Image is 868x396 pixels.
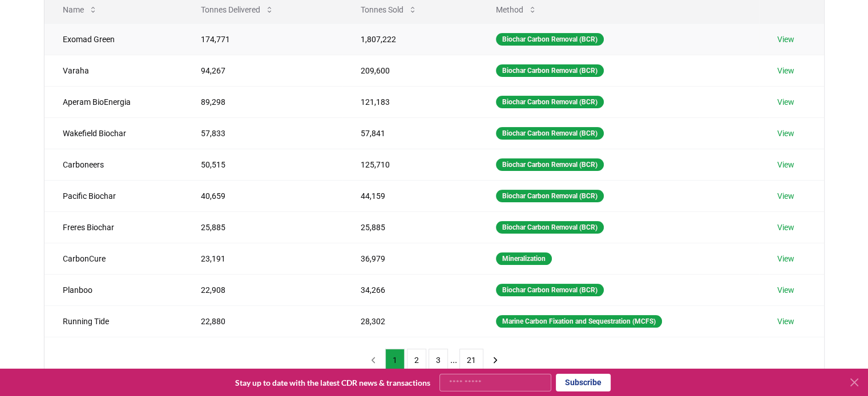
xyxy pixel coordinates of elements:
[45,180,183,211] td: Pacific Biochar
[777,316,794,327] a: View
[342,243,478,274] td: 36,979
[183,117,342,149] td: 57,833
[450,353,457,367] li: ...
[496,315,662,328] div: Marine Carbon Fixation and Sequestration (MCFS)
[385,349,405,371] button: 1
[45,23,183,55] td: Exomad Green
[183,180,342,211] td: 40,659
[496,158,604,171] div: Biochar Carbon Removal (BCR)
[486,349,505,371] button: next page
[183,305,342,337] td: 22,880
[777,65,794,76] a: View
[342,305,478,337] td: 28,302
[496,221,604,234] div: Biochar Carbon Removal (BCR)
[45,274,183,305] td: Planboo
[183,243,342,274] td: 23,191
[342,117,478,149] td: 57,841
[45,86,183,117] td: Aperam BioEnergia
[777,284,794,296] a: View
[429,349,448,371] button: 3
[777,159,794,170] a: View
[183,23,342,55] td: 174,771
[45,117,183,149] td: Wakefield Biochar
[777,222,794,233] a: View
[496,96,604,108] div: Biochar Carbon Removal (BCR)
[496,284,604,296] div: Biochar Carbon Removal (BCR)
[183,149,342,180] td: 50,515
[342,149,478,180] td: 125,710
[45,211,183,243] td: Freres Biochar
[496,252,552,265] div: Mineralization
[342,274,478,305] td: 34,266
[342,180,478,211] td: 44,159
[777,96,794,108] a: View
[183,86,342,117] td: 89,298
[342,55,478,86] td: 209,600
[342,211,478,243] td: 25,885
[45,55,183,86] td: Varaha
[496,33,604,46] div: Biochar Carbon Removal (BCR)
[183,211,342,243] td: 25,885
[777,34,794,45] a: View
[407,349,426,371] button: 2
[45,305,183,337] td: Running Tide
[496,64,604,77] div: Biochar Carbon Removal (BCR)
[496,190,604,202] div: Biochar Carbon Removal (BCR)
[777,253,794,264] a: View
[342,86,478,117] td: 121,183
[777,190,794,202] a: View
[459,349,483,371] button: 21
[183,55,342,86] td: 94,267
[342,23,478,55] td: 1,807,222
[45,243,183,274] td: CarbonCure
[183,274,342,305] td: 22,908
[496,127,604,140] div: Biochar Carbon Removal (BCR)
[777,128,794,139] a: View
[45,149,183,180] td: Carboneers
